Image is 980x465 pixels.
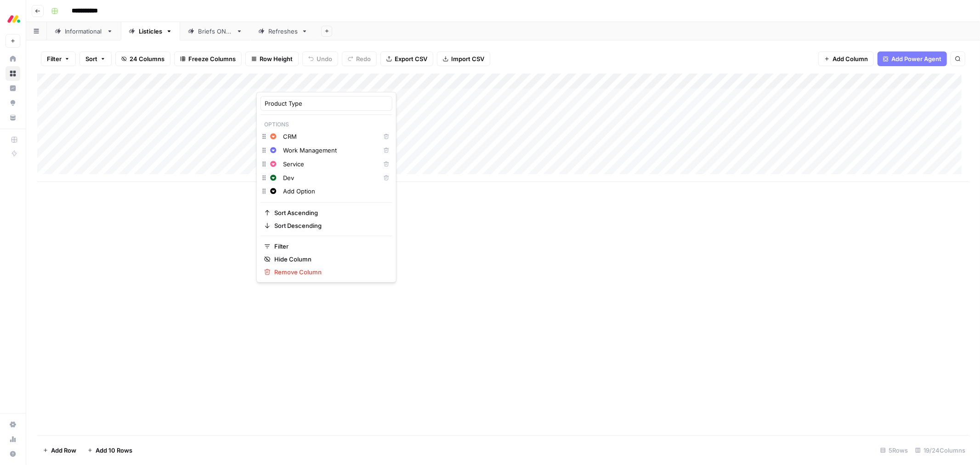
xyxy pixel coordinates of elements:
[96,446,132,455] span: Add 10 Rows
[274,221,385,230] span: Sort Descending
[274,255,385,264] span: Hide Column
[115,51,170,66] button: 24 Columns
[274,208,385,217] span: Sort Ascending
[317,54,332,63] span: Undo
[877,443,912,458] div: 5 Rows
[833,54,868,63] span: Add Column
[79,51,112,66] button: Sort
[283,187,388,196] input: Add Option
[245,51,299,66] button: Row Height
[6,11,22,27] img: Monday.com Logo
[878,51,947,66] button: Add Power Agent
[437,51,490,66] button: Import CSV
[82,443,138,458] button: Add 10 Rows
[180,22,250,40] a: Briefs ONLY
[198,27,232,36] div: Briefs ONLY
[41,51,76,66] button: Filter
[6,96,20,110] a: Opportunities
[356,54,371,63] span: Redo
[380,51,433,66] button: Export CSV
[47,54,62,63] span: Filter
[6,417,20,432] a: Settings
[250,22,316,40] a: Refreshes
[47,22,121,40] a: Informational
[6,447,20,461] button: Help + Support
[37,443,82,458] button: Add Row
[51,446,76,455] span: Add Row
[818,51,874,66] button: Add Column
[274,242,385,251] span: Filter
[174,51,242,66] button: Freeze Columns
[274,267,385,277] span: Remove Column
[130,54,164,63] span: 24 Columns
[6,51,20,66] a: Home
[261,119,392,130] p: Options
[6,7,20,30] button: Workspace: Monday.com
[912,443,969,458] div: 19/24 Columns
[451,54,484,63] span: Import CSV
[85,54,97,63] span: Sort
[6,110,20,125] a: Your Data
[188,54,236,63] span: Freeze Columns
[891,54,941,63] span: Add Power Agent
[260,54,293,63] span: Row Height
[6,81,20,96] a: Insights
[139,27,162,36] div: Listicles
[268,27,298,36] div: Refreshes
[65,27,103,36] div: Informational
[6,66,20,81] a: Browse
[395,54,427,63] span: Export CSV
[342,51,377,66] button: Redo
[6,432,20,447] a: Usage
[302,51,338,66] button: Undo
[121,22,180,40] a: Listicles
